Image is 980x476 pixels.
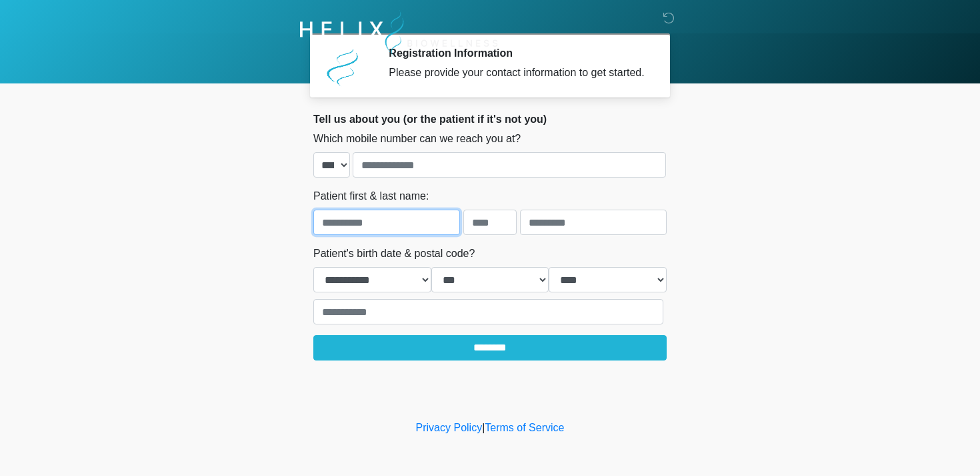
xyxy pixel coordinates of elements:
[482,422,485,433] a: |
[313,188,429,204] label: Patient first & last name:
[389,65,647,81] div: Please provide your contact information to get started.
[313,131,521,147] label: Which mobile number can we reach you at?
[313,246,475,262] label: Patient's birth date & postal code?
[300,10,498,57] img: Helix Biowellness Logo
[313,113,667,126] h2: Tell us about you (or the patient if it's not you)
[485,422,564,433] a: Terms of Service
[416,422,483,433] a: Privacy Policy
